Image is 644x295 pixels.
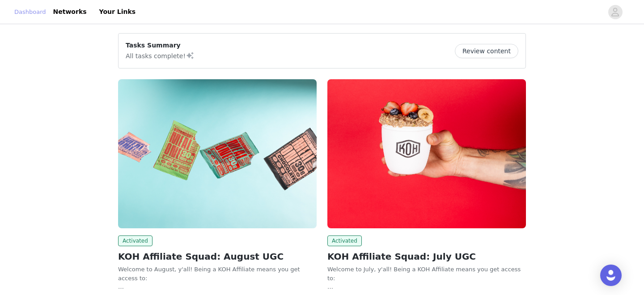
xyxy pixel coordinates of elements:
span: Activated [327,235,362,246]
div: Open Intercom Messenger [600,265,622,286]
p: Tasks Summary [126,41,195,50]
a: Networks [48,2,92,22]
h2: KOH Affiliate Squad: July UGC [327,250,526,263]
img: Kreatures of Habit [118,79,317,228]
p: Welcome to July, y'all! Being a KOH Affiliate means you get access to: [327,265,526,282]
p: Welcome to August, y'all! Being a KOH Affiliate means you get access to: [118,265,317,282]
h2: KOH Affiliate Squad: August UGC [118,250,317,263]
p: All tasks complete! [126,50,195,61]
img: Kreatures of Habit [327,79,526,228]
div: avatar [611,5,619,19]
span: Activated [118,235,153,246]
a: Your Links [94,2,141,22]
button: Review content [455,44,518,58]
a: Dashboard [14,8,46,17]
